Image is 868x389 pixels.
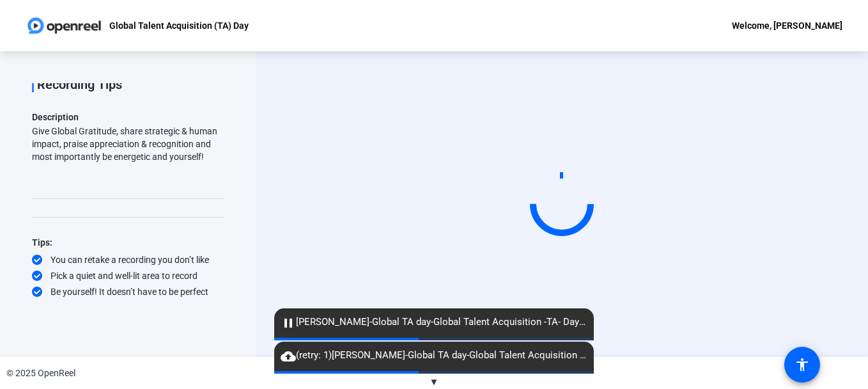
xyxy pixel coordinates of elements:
[26,13,103,38] img: OpenReel logo
[32,253,224,266] div: You can retake a recording you don’t like
[37,77,224,92] p: Recording Tips
[32,235,224,250] div: Tips:
[274,315,594,330] span: [PERSON_NAME]-Global TA day-Global Talent Acquisition -TA- Day-1755516326304-webcam
[32,125,224,163] div: Give Global Gratitude, share strategic & human impact, praise appreciation & recognition and most...
[109,18,249,33] p: Global Talent Acquisition (TA) Day
[281,315,296,331] mat-icon: pause
[32,285,224,298] div: Be yourself! It doesn’t have to be perfect
[281,349,296,364] mat-icon: cloud_upload
[732,18,842,33] div: Welcome, [PERSON_NAME]
[794,357,810,372] mat-icon: accessibility
[32,109,224,125] p: Description
[274,348,594,363] span: (retry: 1) [PERSON_NAME]-Global TA day-Global Talent Acquisition -TA- Day-1755516272633-webcam
[430,376,439,388] span: ▼
[32,269,224,282] div: Pick a quiet and well-lit area to record
[6,367,75,380] div: © 2025 OpenReel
